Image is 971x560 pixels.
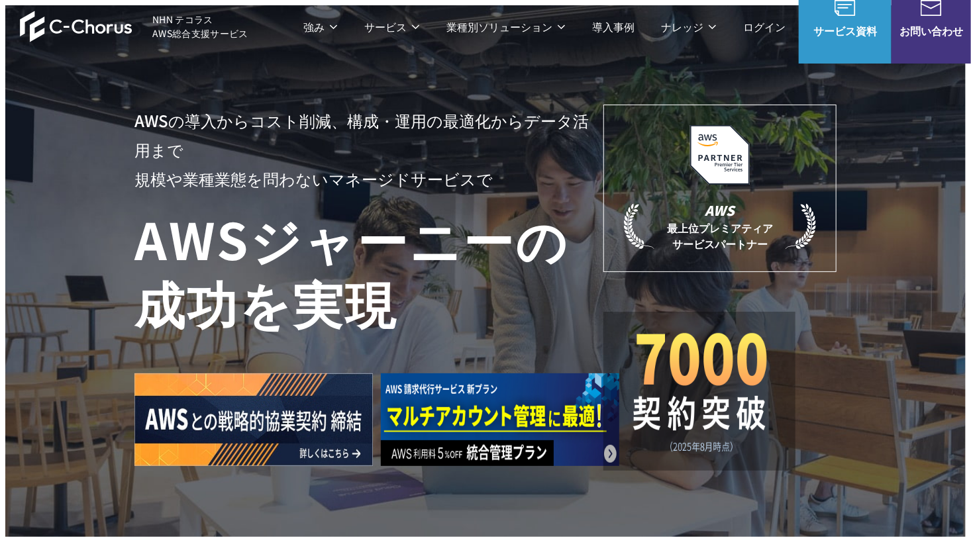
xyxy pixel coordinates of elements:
span: サービス資料 [799,23,892,39]
img: 契約件数 [630,332,769,453]
p: 業種別ソリューション [446,19,566,35]
a: AWSとの戦略的協業契約 締結 [134,373,373,469]
p: AWSの導入からコスト削減、 構成・運用の最適化からデータ活用まで 規模や業種業態を問わない マネージドサービスで [134,106,603,193]
a: AWS総合支援サービス C-Chorus NHN テコラスAWS総合支援サービス [20,11,248,42]
a: 導入事例 [592,19,635,35]
p: 最上位プレミアティア サービスパートナー [624,201,816,252]
a: ログイン [743,19,786,35]
a: AWS請求代行サービス 統合管理プラン [381,373,619,469]
img: AWSとの戦略的協業契約 締結 [134,373,373,466]
em: AWS [705,201,735,220]
img: AWSプレミアティアサービスパートナー [660,125,780,185]
span: お問い合わせ [892,23,971,39]
p: 強み [303,19,338,35]
p: サービス [364,19,420,35]
img: AWS請求代行サービス 統合管理プラン [381,373,619,466]
span: NHN テコラス AWS総合支援サービス [152,13,248,40]
p: ナレッジ [661,19,717,35]
h1: AWS ジャーニーの 成功を実現 [134,207,603,334]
